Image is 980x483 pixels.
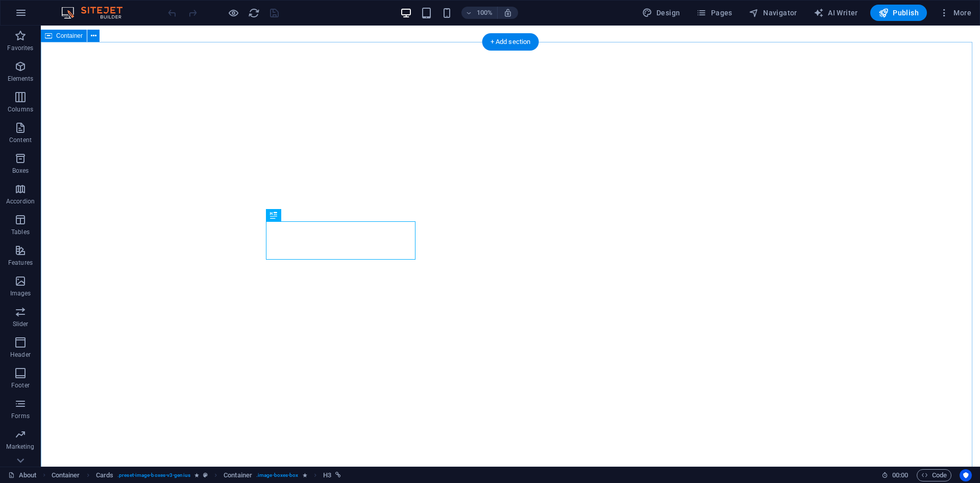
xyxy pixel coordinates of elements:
p: Features [8,259,33,267]
span: Design [642,8,680,18]
span: : [899,471,901,479]
button: reload [248,7,260,19]
span: Click to select. Double-click to edit [96,469,113,481]
div: Design (Ctrl+Alt+Y) [638,5,684,21]
a: Click to cancel selection. Double-click to open Pages [8,469,37,481]
button: Navigator [745,5,801,21]
span: More [939,8,971,18]
nav: breadcrumb [52,469,341,481]
button: 100% [461,7,498,19]
h6: 100% [477,7,493,19]
i: On resize automatically adjust zoom level to fit chosen device. [503,8,512,17]
p: Accordion [6,197,35,205]
p: Tables [11,228,30,236]
button: Design [638,5,684,21]
button: More [935,5,975,21]
button: AI Writer [810,5,862,21]
span: Click to select. Double-click to edit [323,469,331,481]
i: Element contains an animation [194,472,199,478]
span: Click to select. Double-click to edit [224,469,252,481]
button: Code [917,469,951,481]
span: . preset-image-boxes-v3-genius [117,469,190,481]
i: This element is a customizable preset [203,472,208,478]
button: Usercentrics [960,469,972,481]
span: Pages [696,8,732,18]
p: Footer [11,381,30,389]
span: Container [56,33,83,39]
span: Publish [878,8,919,18]
span: . image-boxes-box [256,469,299,481]
p: Forms [11,412,30,420]
p: Columns [8,105,33,113]
span: Click to select. Double-click to edit [52,469,80,481]
button: Pages [692,5,736,21]
span: Code [921,469,947,481]
i: Element contains an animation [303,472,307,478]
p: Header [10,351,31,359]
h6: Session time [881,469,909,481]
span: AI Writer [814,8,858,18]
i: Reload page [248,7,260,19]
i: This element is linked [335,472,341,478]
p: Content [9,136,32,144]
p: Boxes [12,167,29,175]
button: Publish [870,5,927,21]
p: Favorites [7,44,33,52]
button: Click here to leave preview mode and continue editing [227,7,239,19]
span: 00 00 [892,469,908,481]
p: Slider [13,320,29,328]
span: Navigator [749,8,797,18]
p: Marketing [6,443,34,451]
div: + Add section [482,33,539,51]
p: Images [10,289,31,297]
p: Elements [8,75,34,83]
img: Editor Logo [59,7,135,19]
